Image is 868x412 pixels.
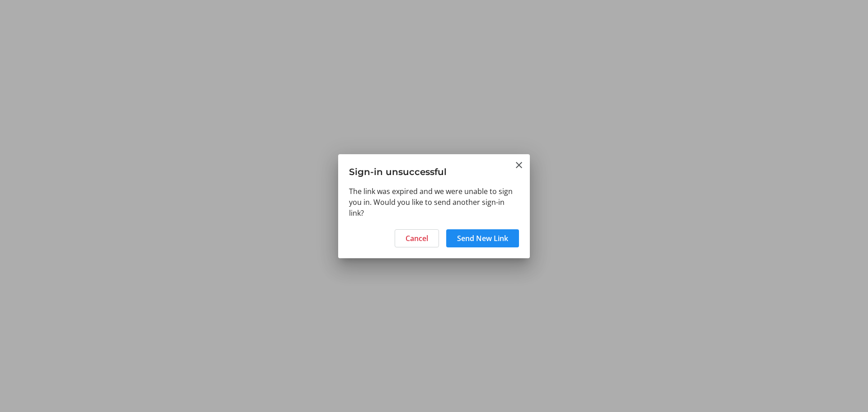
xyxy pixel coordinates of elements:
[338,154,530,185] h3: Sign-in unsuccessful
[457,233,508,244] span: Send New Link
[514,160,524,170] button: Close
[338,186,530,224] div: The link was expired and we were unable to sign you in. Would you like to send another sign-in link?
[395,229,439,247] button: Cancel
[406,233,428,244] span: Cancel
[446,229,519,247] button: Send New Link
